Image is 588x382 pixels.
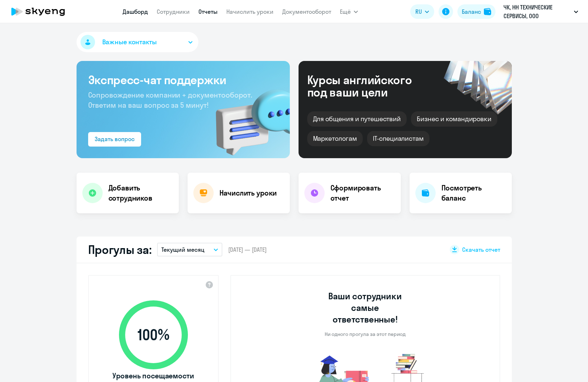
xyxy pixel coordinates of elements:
[161,245,205,254] p: Текущий месяц
[123,8,148,15] a: Дашборд
[340,7,351,16] span: Ещё
[226,8,274,15] a: Начислить уроки
[462,7,481,16] div: Баланс
[77,32,198,52] button: Важные контакты
[441,183,506,203] h4: Посмотреть баланс
[410,4,434,19] button: RU
[108,183,173,203] h4: Добавить сотрудников
[102,37,157,47] span: Важные контакты
[219,188,277,198] h4: Начислить уроки
[457,4,496,19] button: Балансbalance
[462,246,500,254] span: Скачать отчет
[157,243,222,256] button: Текущий месяц
[325,331,406,337] p: Ни одного прогула за этот период
[95,135,135,143] div: Задать вопрос
[318,290,412,325] h3: Ваши сотрудники самые ответственные!
[500,3,582,20] button: ЧК, НН ТЕХНИЧЕСКИЕ СЕРВИСЫ, ООО
[198,8,218,15] a: Отчеты
[307,111,407,127] div: Для общения и путешествий
[307,74,431,98] div: Курсы английского под ваши цели
[415,7,422,16] span: RU
[112,326,195,344] span: 100 %
[503,3,571,20] p: ЧК, НН ТЕХНИЧЕСКИЕ СЕРВИСЫ, ООО
[88,132,141,147] button: Задать вопрос
[228,246,267,254] span: [DATE] — [DATE]
[282,8,331,15] a: Документооборот
[88,73,278,87] h3: Экспресс-чат поддержки
[330,183,395,203] h4: Сформировать отчет
[367,131,429,146] div: IT-специалистам
[484,8,491,15] img: balance
[205,77,290,158] img: bg-img
[411,111,497,127] div: Бизнес и командировки
[340,4,358,19] button: Ещё
[157,8,190,15] a: Сотрудники
[88,242,152,257] h2: Прогулы за:
[307,131,363,146] div: Маркетологам
[88,90,252,110] span: Сопровождение компании + документооборот. Ответим на ваш вопрос за 5 минут!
